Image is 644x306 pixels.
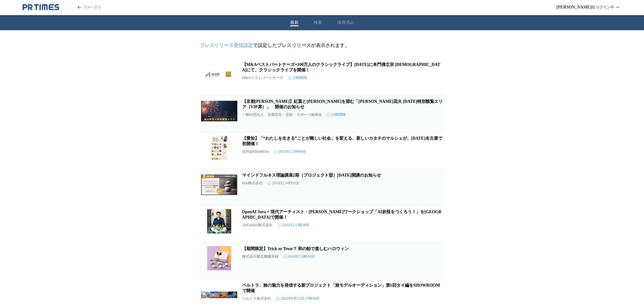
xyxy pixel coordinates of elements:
a: 【京都[PERSON_NAME]】紅葉と[PERSON_NAME]を望む「[PERSON_NAME]花火 [DATE]特別観覧エリア（VIP席）」 開催のお知らせ [242,99,443,109]
time: [DATE] 12時38分 [278,223,310,228]
p: ベルトラ株式会社 [242,296,271,301]
img: 【京都嵐山発】紅葉と渡月橋を望む「嵐山秋花火 2025特別観覧エリア（VIP席）」 開催のお知らせ [201,99,237,123]
p: Kuu株式会社 [242,181,263,186]
time: 2025年9月12日 17時30分 [276,296,320,301]
p: M&Aベストパートナーズ [242,75,284,80]
a: OpenAI Sora × 現代アーティスト・[PERSON_NAME]ワークショップ「AI妖怪をつくろう！」を[GEOGRAPHIC_DATA]で開催！ [242,210,442,220]
a: PR TIMESのトップページはこちら [23,4,59,11]
time: [DATE] 14時00分 [268,181,300,186]
button: 検索 [314,20,322,25]
a: マインドフルネス理論講座2期（プロジェクト型）[DATE]開講のお知らせ [242,173,381,177]
a: プレスリリース受信設定 [200,43,253,48]
img: マインドフルネス理論講座2期（プロジェクト型）9月17日開講のお知らせ [201,173,237,197]
a: 【M&Aベストパートナーズ×100万人のクラシックライブ】[DATE]に本門佛立宗 [DEMOGRAPHIC_DATA]にて、クラシックライブを開催！ [242,62,441,72]
time: 23時間前 [327,112,346,117]
a: 【期間限定】Trick or Treat？ 和の飴で楽しむハロウィン [242,246,349,251]
img: OpenAI Sora × 現代アーティスト・たかくらかずきワークショップ「AI妖怪をつくろう！」をホテルアンテルーム京都で開催！ [201,209,237,233]
time: [DATE] 21時00分 [274,149,306,154]
a: 【愛知】「“わたしを生きる”ことが難しい社会」を変える、新しいカタチのマルシェが、[DATE]名古屋で初開催！ [242,136,442,146]
p: ArtFanders株式会社 [242,223,273,228]
a: PR TIMESのトップページはこちら [68,5,101,10]
p: で設定したプレスリリースが表示されます。 [200,42,444,49]
p: 株式会社榮太樓總本鋪 [242,254,278,259]
time: 23時間前 [288,75,307,80]
button: 最新 [290,20,299,25]
p: 一般社団法人 京都文化・芸術・スポーツ振興会 [242,112,322,117]
img: 【M&Aベストパートナーズ×100万人のクラシックライブ】9月27日(土)に本門佛立宗 妙深寺にて、クラシックライブを開催！ [201,62,237,86]
img: 【愛知】「“わたしを生きる”ことが難しい社会」を変える、新しいカタチのマルシェが、9月20日（土）名古屋で初開催！ [201,136,237,160]
time: [DATE] 20時00分 [283,254,315,259]
a: ベルトラ、旅の魅力を発信する新プロジェクト「旅モデルオーディション」第1回タイ編をSHOWROOMで開催 [242,283,440,293]
span: [PERSON_NAME] [556,5,591,10]
img: 【期間限定】Trick or Treat？ 和の飴で楽しむハロウィン [201,246,237,270]
button: 保存済み [337,20,354,25]
p: 合同会社kuREIsu [242,149,269,154]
